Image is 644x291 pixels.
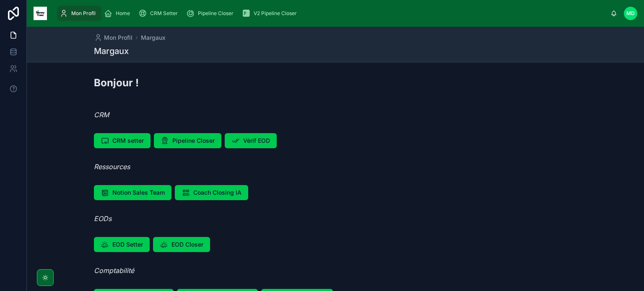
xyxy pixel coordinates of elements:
em: Comptabilité [94,266,134,275]
span: Pipeline Closer [172,136,215,145]
a: Mon Profil [94,33,132,42]
button: Pipeline Closer [154,133,221,148]
a: Pipeline Closer [184,6,239,21]
h2: Bonjour ! [94,76,139,90]
span: EOD Closer [171,240,203,249]
button: CRM setter [94,133,151,148]
button: EOD Closer [153,237,210,252]
span: Notion Sales Team [112,188,165,197]
span: Mon Profil [104,33,132,42]
img: App logo [34,7,47,20]
button: Vérif EOD [225,133,277,148]
button: EOD Setter [94,237,150,252]
button: Coach Closing IA [175,185,248,200]
a: Home [101,6,136,21]
em: Ressources [94,162,130,171]
span: Coach Closing IA [193,188,241,197]
span: EOD Setter [112,240,143,249]
span: Home [116,10,130,17]
span: CRM setter [112,136,144,145]
span: Mon Profil [71,10,96,17]
div: scrollable content [54,4,610,23]
button: Notion Sales Team [94,185,171,200]
em: CRM [94,111,109,119]
span: CRM Setter [150,10,178,17]
h1: Margaux [94,45,129,57]
a: CRM Setter [136,6,184,21]
a: Mon Profil [57,6,101,21]
span: Vérif EOD [243,136,270,145]
span: Pipeline Closer [198,10,234,17]
span: MD [626,10,635,17]
span: V2 Pipeline Closer [254,10,297,17]
a: V2 Pipeline Closer [239,6,303,21]
a: Margaux [141,33,166,42]
em: EODs [94,214,112,223]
